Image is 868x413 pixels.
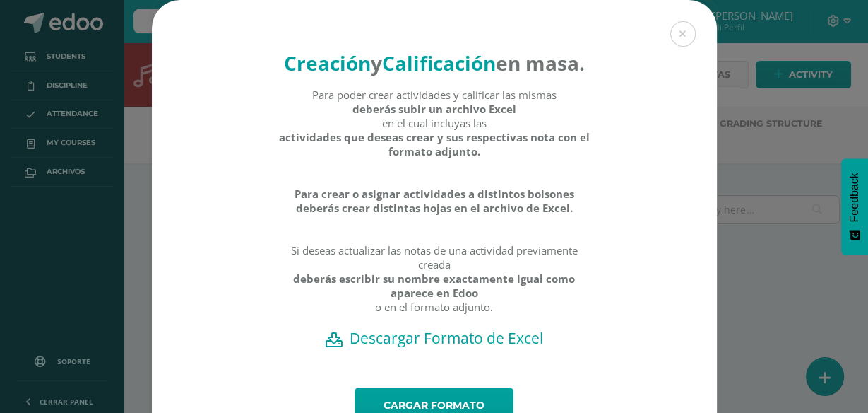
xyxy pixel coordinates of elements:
button: Close (Esc) [670,21,696,47]
strong: Para crear o asignar actividades a distintos bolsones deberás crear distintas hojas en el archivo... [278,187,590,215]
div: Para poder crear actividades y calificar las mismas en el cual incluyas las Si deseas actualizar ... [278,88,590,328]
a: Descargar Formato de Excel [177,328,692,348]
h4: en masa. [278,50,590,76]
strong: Calificación [382,50,496,76]
strong: deberás subir un archivo Excel [352,102,516,116]
strong: actividades que deseas crear y sus respectivas nota con el formato adjunto. [278,130,590,158]
span: Feedback [848,173,861,222]
button: Feedback - Mostrar encuesta [841,158,868,255]
strong: y [371,50,382,76]
strong: Creación [284,50,371,76]
strong: deberás escribir su nombre exactamente igual como aparece en Edoo [278,272,590,300]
